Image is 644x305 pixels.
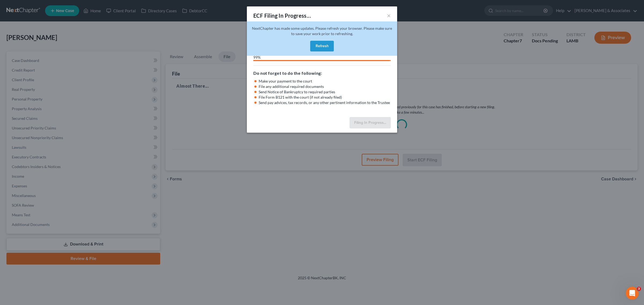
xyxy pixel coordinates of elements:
[253,12,311,19] div: ECF Filing In Progress...
[259,95,391,100] li: File Form B121 with the court (if not already filed)
[259,84,391,89] li: File any additional required documents
[259,89,391,95] li: Send Notice of Bankruptcy to required parties
[310,41,334,51] button: Refresh
[637,287,641,291] span: 3
[259,100,391,105] li: Send pay advices, tax records, or any other pertinent information to the Trustee
[259,79,391,84] li: Make your payment to the court
[626,287,639,300] iframe: Intercom live chat
[387,12,391,19] button: ×
[252,26,392,36] span: NextChapter has made some updates. Please refresh your browser. Please make sure to save your wor...
[350,117,391,128] button: Filing In Progress...
[253,70,391,76] h5: Do not forget to do the following:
